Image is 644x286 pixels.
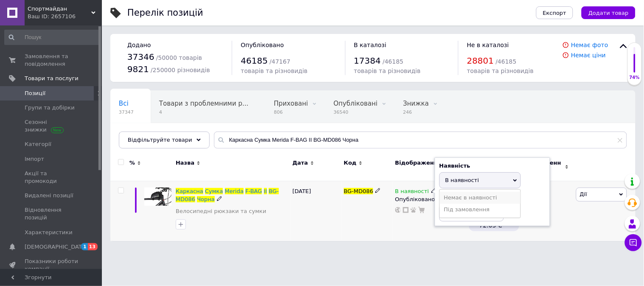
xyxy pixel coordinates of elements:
[625,234,642,251] button: Чат з покупцем
[571,42,608,48] a: Немає фото
[467,42,509,48] span: Не в каталозі
[156,54,202,61] span: / 50000 товарів
[445,177,479,183] span: В наявності
[628,75,641,81] div: 74%
[25,170,79,185] span: Акції та промокоди
[536,6,574,19] button: Експорт
[25,206,79,222] span: Відновлення позицій
[119,109,134,115] span: 37347
[334,109,378,115] span: 36540
[159,100,248,107] span: Товари з проблемними р...
[25,229,73,236] span: Характеристики
[25,155,44,163] span: Імпорт
[439,162,546,170] div: Наявність
[176,188,203,194] span: Каркасна
[144,188,172,205] img: Каркасна Сумка Merida F-BAG II BG-MD086 Чорна
[344,159,357,167] span: Код
[403,109,429,115] span: 246
[241,67,307,74] span: товарів та різновидів
[88,243,98,250] span: 13
[28,13,102,20] div: Ваш ID: 2657106
[28,5,91,13] span: Спортмайдан
[479,213,504,229] span: 11.64%, 72.05 ₴
[127,64,149,74] span: 9821
[176,188,279,202] span: BG-MD086
[25,192,73,199] span: Видалені позиції
[344,188,374,194] span: BG-MD086
[496,58,517,65] span: / 46185
[395,196,465,203] div: Опубліковано
[176,207,266,215] a: Велосипедні рюкзаки та сумки
[290,181,342,241] div: [DATE]
[354,56,381,66] span: 17384
[582,6,636,19] button: Додати товар
[25,104,75,112] span: Групи та добірки
[274,100,308,107] span: Приховані
[205,188,223,194] span: Сумка
[159,109,248,115] span: 4
[25,53,79,68] span: Замовлення та повідомлення
[403,100,429,107] span: Знижка
[128,137,192,143] span: Відфільтруйте товари
[225,188,244,194] span: Merida
[25,140,51,148] span: Категорії
[81,243,88,250] span: 1
[25,75,79,82] span: Товари та послуги
[395,188,429,197] span: В наявності
[395,159,442,167] span: Відображення
[25,118,79,134] span: Сезонні знижки
[382,58,403,65] span: / 46185
[440,204,520,216] li: Під замовлення
[571,52,606,59] a: Немає ціни
[214,132,627,149] input: Пошук по назві позиції, артикулу і пошуковим запитам
[151,67,210,73] span: / 250000 різновидів
[580,191,587,197] span: Дії
[119,132,151,140] span: Чернетки
[127,8,203,17] div: Перелік позицій
[440,192,520,204] li: Немає в наявності
[25,258,79,273] span: Показники роботи компанії
[245,188,262,194] span: F-BAG
[264,188,267,194] span: II
[25,243,87,251] span: [DEMOGRAPHIC_DATA]
[241,56,268,66] span: 46185
[467,67,534,74] span: товарів та різновидів
[588,10,629,16] span: Додати товар
[119,100,129,107] span: Всі
[274,109,308,115] span: 806
[176,188,279,202] a: КаркаснаСумкаMeridaF-BAGIIBG-MD086Чорна
[129,159,135,167] span: %
[127,52,155,62] span: 37346
[292,159,308,167] span: Дата
[127,42,151,48] span: Додано
[334,100,378,107] span: Опубліковані
[354,67,421,74] span: товарів та різновидів
[270,58,290,65] span: / 47167
[543,10,567,16] span: Експорт
[176,159,194,167] span: Назва
[354,42,387,48] span: В каталозі
[467,56,494,66] span: 28801
[4,30,100,45] input: Пошук
[25,90,45,97] span: Позиції
[241,42,284,48] span: Опубліковано
[151,91,265,123] div: Товари з проблемними різновидами
[197,196,215,202] span: Чорна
